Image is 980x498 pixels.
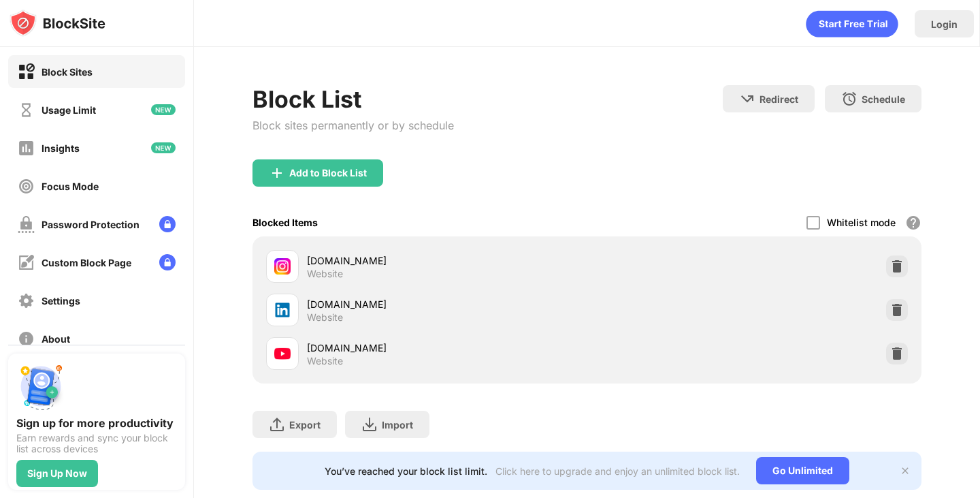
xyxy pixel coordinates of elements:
div: Block sites permanently or by schedule [252,119,454,132]
div: Website [307,355,343,367]
div: Add to Block List [289,168,367,178]
div: [DOMAIN_NAME] [307,297,587,311]
div: Website [307,268,343,280]
div: Redirect [759,93,798,105]
img: favicons [274,345,291,362]
div: You’ve reached your block list limit. [325,465,487,477]
img: password-protection-off.svg [18,216,35,233]
div: [DOMAIN_NAME] [307,253,587,268]
div: Blocked Items [252,217,318,228]
div: Schedule [862,93,905,105]
img: insights-off.svg [18,140,35,157]
img: block-on.svg [18,63,35,80]
div: Block List [252,85,454,113]
div: Usage Limit [42,104,96,116]
div: Sign up for more productivity [16,416,177,430]
div: Login [931,18,958,30]
img: customize-block-page-off.svg [18,254,35,271]
img: logo-blocksite.svg [10,10,105,37]
img: x-button.svg [900,465,911,476]
div: Website [307,311,343,324]
div: Focus Mode [42,181,99,192]
div: Export [289,419,321,431]
img: lock-menu.svg [159,216,176,232]
img: lock-menu.svg [159,254,176,270]
div: Import [382,419,413,431]
img: favicons [274,302,291,318]
img: about-off.svg [18,330,35,347]
div: [DOMAIN_NAME] [307,341,587,355]
div: Insights [42,142,80,154]
div: Block Sites [42,66,93,78]
img: new-icon.svg [151,142,176,153]
div: Password Protection [42,219,140,230]
div: Sign Up Now [27,468,87,479]
div: Earn rewards and sync your block list across devices [16,433,177,454]
img: focus-off.svg [18,178,35,195]
div: Settings [42,295,80,307]
div: About [42,333,70,345]
div: Go Unlimited [756,457,849,484]
div: Custom Block Page [42,257,131,268]
img: settings-off.svg [18,292,35,309]
img: favicons [274,258,291,275]
div: Click here to upgrade and enjoy an unlimited block list. [495,465,740,477]
img: time-usage-off.svg [18,102,35,119]
img: push-signup.svg [16,362,65,411]
div: animation [806,10,898,37]
div: Whitelist mode [827,217,896,228]
img: new-icon.svg [151,104,176,115]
